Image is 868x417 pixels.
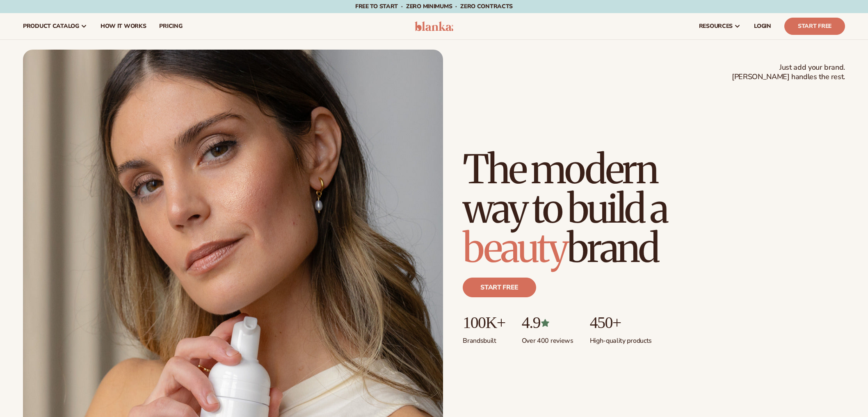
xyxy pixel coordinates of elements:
[747,13,778,39] a: LOGIN
[101,23,146,30] span: How It Works
[463,278,536,297] a: Start free
[16,13,94,39] a: product catalog
[699,23,733,30] span: resources
[355,2,513,10] span: Free to start · ZERO minimums · ZERO contracts
[94,13,153,39] a: How It Works
[463,150,725,268] h1: The modern way to build a brand
[463,223,567,273] span: beauty
[732,63,845,82] span: Just add your brand. [PERSON_NAME] handles the rest.
[415,21,454,31] img: logo
[522,314,573,332] p: 4.9
[23,23,79,30] span: product catalog
[692,13,747,39] a: resources
[754,23,771,30] span: LOGIN
[153,13,189,39] a: pricing
[590,314,652,332] p: 450+
[463,314,505,332] p: 100K+
[784,18,845,35] a: Start Free
[159,23,182,30] span: pricing
[463,332,505,345] p: Brands built
[522,332,573,345] p: Over 400 reviews
[590,332,652,345] p: High-quality products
